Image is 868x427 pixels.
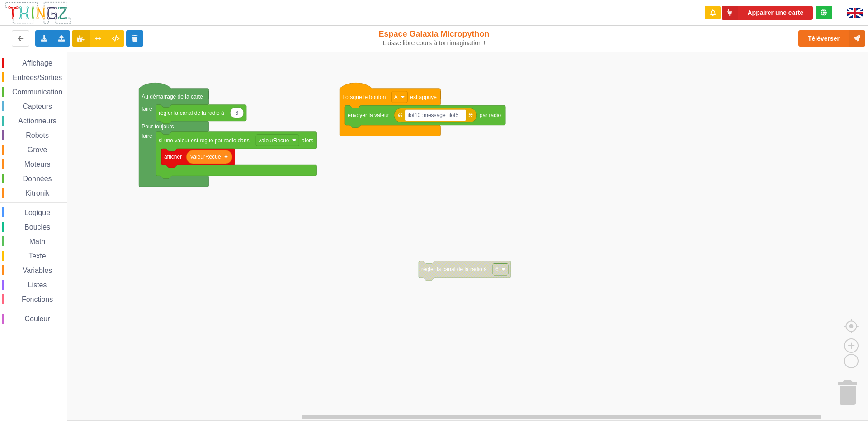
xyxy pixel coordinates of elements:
span: Robots [24,131,50,139]
img: thingz_logo.png [4,1,72,25]
span: Texte [27,252,47,260]
text: régler la canal de la radio à [159,110,224,116]
text: valeurRecue [259,137,289,143]
text: Au démarrage de la carte [142,94,203,100]
text: régler la canal de la radio à [421,266,487,272]
span: Communication [11,88,64,96]
text: faire [142,133,152,139]
span: Listes [27,281,48,289]
span: Logique [23,209,52,216]
span: Affichage [21,59,53,67]
div: Tu es connecté au serveur de création de Thingz [816,6,832,19]
text: est appuyé [410,94,437,100]
text: envoyer la valeur [348,112,389,118]
div: Espace Galaxia Micropython [359,29,510,47]
span: Couleur [24,315,52,323]
span: Math [28,238,47,245]
text: Pour toujours [142,123,174,130]
text: par radio [480,112,501,118]
text: afficher [164,154,182,160]
text: 6 [236,110,239,116]
span: Moteurs [23,160,52,168]
button: Téléverser [798,30,865,47]
img: gb.png [847,8,863,18]
span: Variables [21,267,54,274]
text: faire [142,106,152,112]
span: Actionneurs [17,117,58,125]
text: si une valeur est reçue par radio dans [159,137,250,143]
span: Grove [26,146,49,154]
text: A [394,94,398,100]
span: Kitronik [24,189,51,197]
span: Fonctions [20,296,54,303]
span: Données [22,175,53,183]
div: Laisse libre cours à ton imagination ! [359,39,510,47]
text: ilot10 :message ilot5 [408,112,459,118]
text: valeurRecue [190,154,221,160]
button: Appairer une carte [722,6,813,20]
text: Lorsque le bouton [342,94,386,100]
span: Boucles [23,223,52,231]
span: Capteurs [21,103,53,110]
text: alors [302,137,313,143]
span: Entrées/Sorties [11,74,63,81]
text: 6 [495,266,499,272]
